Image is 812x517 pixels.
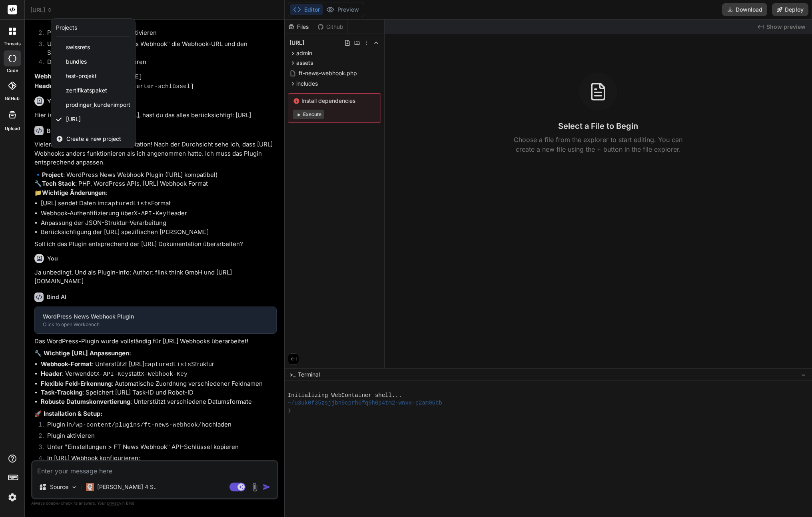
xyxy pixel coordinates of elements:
span: test-projekt [66,72,97,80]
span: swissrets [66,43,90,51]
span: bundles [66,58,87,66]
span: Create a new project [66,135,121,143]
label: GitHub [5,95,20,102]
div: Projects [56,24,77,32]
span: zertifikatspaket [66,86,107,94]
span: [URL] [66,115,81,123]
span: prodinger_kundenimport [66,101,130,109]
img: settings [6,491,19,504]
label: threads [4,40,21,47]
label: Upload [5,125,20,132]
label: code [7,67,18,74]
